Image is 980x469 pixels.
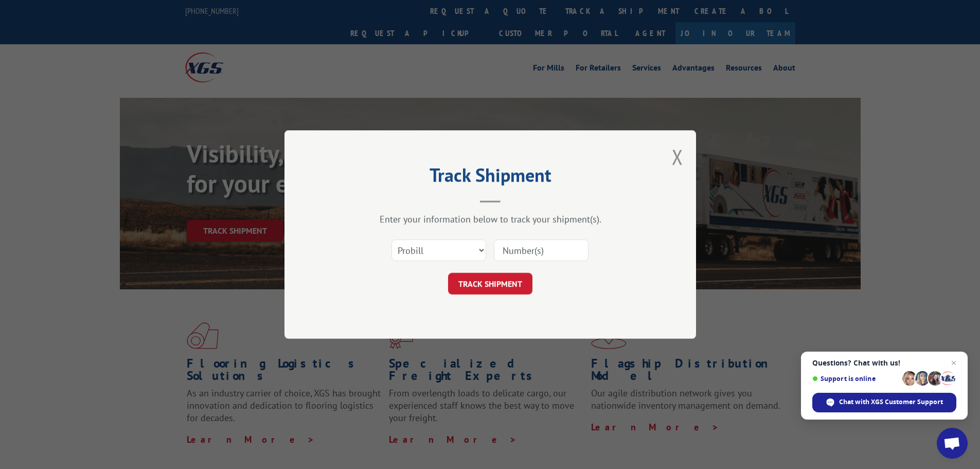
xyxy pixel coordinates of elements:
button: TRACK SHIPMENT [448,273,532,294]
span: Questions? Chat with us! [812,359,956,367]
span: Close chat [948,357,960,369]
input: Number(s) [494,239,589,261]
span: Chat with XGS Customer Support [839,397,943,407]
h2: Track Shipment [336,168,645,187]
div: Chat with XGS Customer Support [812,393,956,412]
button: Close modal [672,143,683,170]
div: Open chat [937,428,968,459]
div: Enter your information below to track your shipment(s). [336,213,645,225]
span: Support is online [812,375,899,383]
